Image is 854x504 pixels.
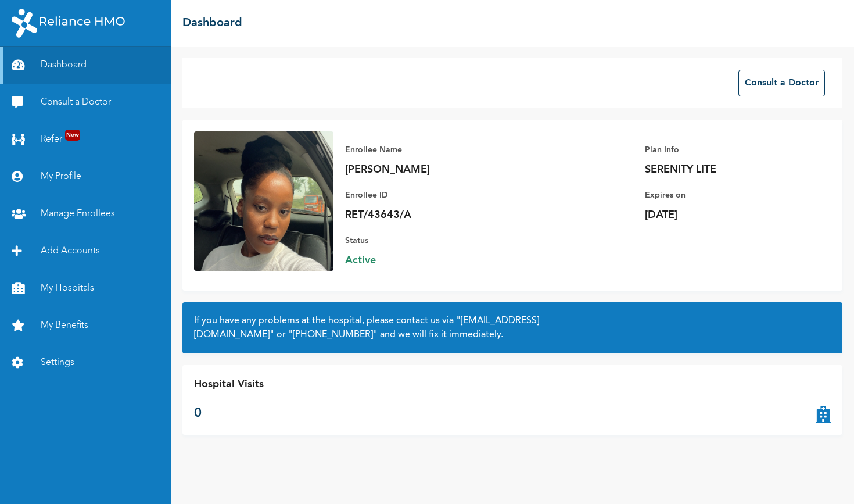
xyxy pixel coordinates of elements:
[645,208,808,222] p: [DATE]
[738,70,825,96] button: Consult a Doctor
[194,314,831,342] h2: If you have any problems at the hospital, please contact us via or and we will fix it immediately.
[345,143,508,157] p: Enrollee Name
[194,404,264,423] p: 0
[345,208,508,222] p: RET/43643/A
[345,163,508,177] p: [PERSON_NAME]
[345,188,508,202] p: Enrollee ID
[194,131,333,271] img: Enrollee
[288,330,378,339] a: "[PHONE_NUMBER]"
[182,15,242,32] h2: Dashboard
[65,130,80,141] span: New
[12,9,125,38] img: RelianceHMO's Logo
[194,377,264,392] p: Hospital Visits
[645,188,808,202] p: Expires on
[645,143,808,157] p: Plan Info
[345,253,508,267] span: Active
[345,234,508,248] p: Status
[645,163,808,177] p: SERENITY LITE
